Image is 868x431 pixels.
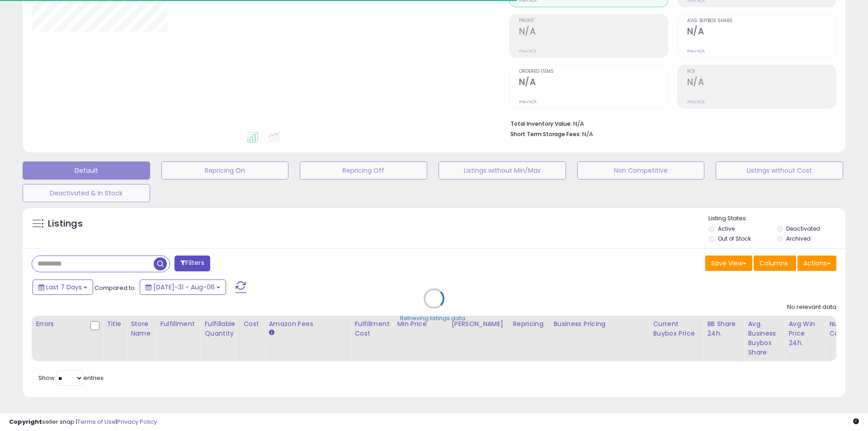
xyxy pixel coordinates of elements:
div: seller snap | | [9,418,157,426]
a: Terms of Use [77,417,116,426]
button: Listings without Min/Max [439,161,566,180]
span: Ordered Items [519,69,668,74]
b: Total Inventory Value: [510,120,572,128]
strong: Copyright [9,417,42,426]
button: Default [23,161,150,180]
div: Retrieving listings data.. [400,314,468,322]
small: Prev: N/A [519,99,537,104]
small: Prev: N/A [687,99,705,104]
button: Repricing Off [300,161,427,180]
a: Privacy Policy [117,417,157,426]
span: ROI [687,69,836,74]
li: N/A [510,118,830,128]
button: Listings without Cost [716,161,843,180]
b: Short Term Storage Fees: [510,130,581,138]
button: Non Competitive [577,161,705,180]
h2: N/A [519,77,668,89]
span: N/A [582,130,593,138]
button: Repricing On [161,161,289,180]
h2: N/A [519,26,668,38]
small: Prev: N/A [519,48,537,54]
h2: N/A [687,77,836,89]
span: Profit [519,19,668,24]
h2: N/A [687,26,836,38]
span: Avg. Buybox Share [687,19,836,24]
small: Prev: N/A [687,48,705,54]
button: Deactivated & In Stock [23,184,150,202]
